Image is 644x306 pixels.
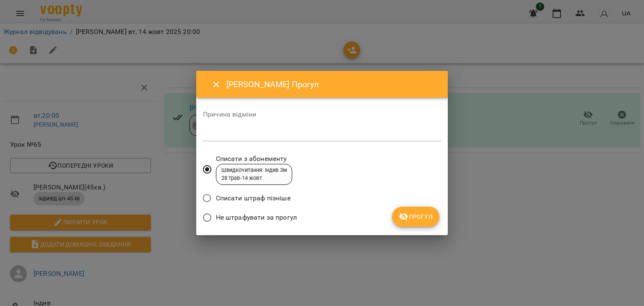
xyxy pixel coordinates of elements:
[399,212,433,222] span: Прогул
[216,193,291,203] span: Списати штраф пізніше
[221,166,287,182] div: Швидкочитання: Індив 3м 28 трав - 14 жовт
[392,207,439,227] button: Прогул
[226,78,438,91] h6: [PERSON_NAME] Прогул
[203,111,441,118] label: Причина відміни
[216,213,297,223] span: Не штрафувати за прогул
[206,75,226,95] button: Close
[216,154,292,164] span: Списати з абонементу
